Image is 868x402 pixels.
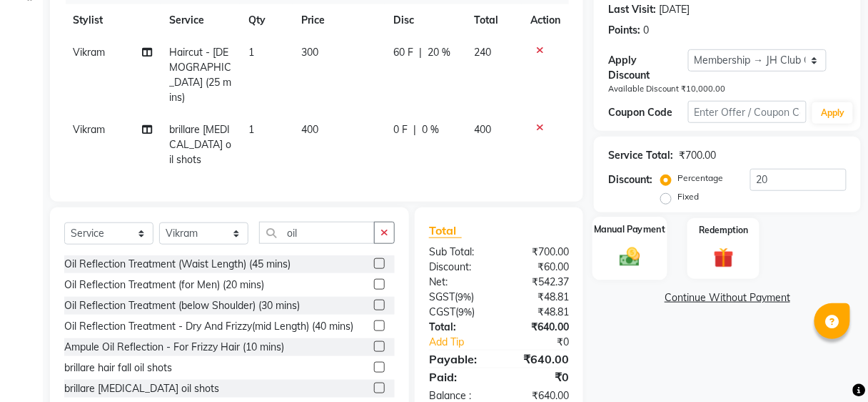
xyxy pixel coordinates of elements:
[499,260,580,275] div: ₹60.00
[608,172,652,187] div: Discount:
[613,245,647,270] img: _cash.svg
[608,83,847,95] div: Available Discount ₹10,000.00
[499,368,580,386] div: ₹0
[643,23,649,38] div: 0
[418,305,499,320] div: ( )
[161,4,241,36] th: Service
[707,245,740,270] img: _gift.svg
[293,4,385,36] th: Price
[429,290,455,303] span: SGST
[608,53,687,83] div: Apply Discount
[429,223,462,238] span: Total
[64,257,291,272] div: Oil Reflection Treatment (Waist Length) (45 mins)
[679,148,716,163] div: ₹700.00
[64,298,300,313] div: Oil Reflection Treatment (below Shoulder) (30 mins)
[522,4,569,36] th: Action
[413,122,416,137] span: |
[608,148,673,163] div: Service Total:
[418,275,499,290] div: Net:
[418,368,499,386] div: Paid:
[301,46,318,59] span: 300
[418,320,499,335] div: Total:
[458,306,472,318] span: 9%
[499,350,580,368] div: ₹640.00
[169,123,231,166] span: brillare [MEDICAL_DATA] oil shots
[474,123,491,136] span: 400
[688,101,807,123] input: Enter Offer / Coupon Code
[499,245,580,260] div: ₹700.00
[64,361,172,376] div: brillare hair fall oil shots
[608,2,656,17] div: Last Visit:
[513,335,580,350] div: ₹0
[499,290,580,305] div: ₹48.81
[474,46,491,59] span: 240
[429,305,455,318] span: CGST
[677,190,699,203] label: Fixed
[393,122,408,137] span: 0 F
[499,320,580,335] div: ₹640.00
[393,45,413,60] span: 60 F
[418,260,499,275] div: Discount:
[677,172,723,185] label: Percentage
[64,319,353,334] div: Oil Reflection Treatment - Dry And Frizzy(mid Length) (40 mins)
[73,123,105,136] span: Vikram
[64,381,219,396] div: brillare [MEDICAL_DATA] oil shots
[64,340,284,355] div: Ampule Oil Reflection - For Frizzy Hair (10 mins)
[659,2,690,17] div: [DATE]
[418,335,513,350] a: Add Tip
[465,4,522,36] th: Total
[248,123,254,136] span: 1
[419,45,422,60] span: |
[595,223,666,237] label: Manual Payment
[73,46,105,59] span: Vikram
[812,102,853,124] button: Apply
[608,23,640,38] div: Points:
[608,105,687,120] div: Coupon Code
[64,278,264,293] div: Oil Reflection Treatment (for Men) (20 mins)
[169,46,231,104] span: Haircut - [DEMOGRAPHIC_DATA] (25 mins)
[418,245,499,260] div: Sub Total:
[240,4,293,36] th: Qty
[248,46,254,59] span: 1
[385,4,465,36] th: Disc
[499,275,580,290] div: ₹542.37
[699,224,748,237] label: Redemption
[428,45,450,60] span: 20 %
[422,122,439,137] span: 0 %
[301,123,318,136] span: 400
[418,290,499,305] div: ( )
[499,305,580,320] div: ₹48.81
[458,291,471,303] span: 9%
[64,4,161,36] th: Stylist
[597,290,858,305] a: Continue Without Payment
[259,222,375,244] input: Search or Scan
[418,350,499,368] div: Payable:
